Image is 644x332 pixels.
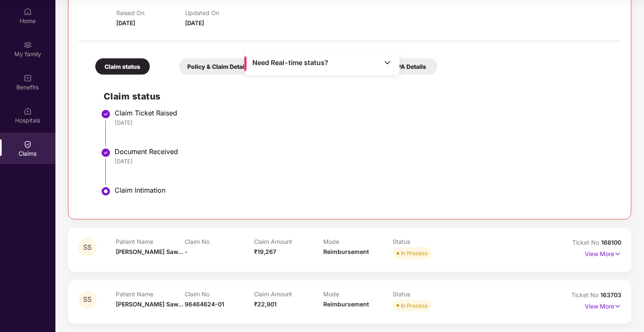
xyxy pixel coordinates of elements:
[323,248,369,255] span: Reimbursement
[116,238,185,245] p: Patient Name
[101,109,111,119] img: svg+xml;base64,PHN2ZyBpZD0iU3RlcC1Eb25lLTMyeDMyIiB4bWxucz0iaHR0cDovL3d3dy53My5vcmcvMjAwMC9zdmciIH...
[24,41,32,49] img: svg+xml;base64,PHN2ZyB3aWR0aD0iMjAiIGhlaWdodD0iMjAiIHZpZXdCb3g9IjAgMCAyMCAyMCIgZmlsbD0ibm9uZSIgeG...
[24,107,32,115] img: svg+xml;base64,PHN2ZyBpZD0iSG9zcGl0YWxzIiB4bWxucz0iaHR0cDovL3d3dy53My5vcmcvMjAwMC9zdmciIHdpZHRoPS...
[614,249,621,259] img: svg+xml;base64,PHN2ZyB4bWxucz0iaHR0cDovL3d3dy53My5vcmcvMjAwMC9zdmciIHdpZHRoPSIxNyIgaGVpZ2h0PSIxNy...
[24,74,32,82] img: svg+xml;base64,PHN2ZyBpZD0iQmVuZWZpdHMiIHhtbG5zPSJodHRwOi8vd3d3LnczLm9yZy8yMDAwL3N2ZyIgd2lkdGg9Ij...
[83,244,92,251] span: SS
[185,238,254,245] p: Claim No
[116,9,185,16] p: Raised On
[323,301,369,308] span: Reimbursement
[393,290,462,298] p: Status
[401,249,428,257] div: In Process
[83,296,92,303] span: SS
[24,140,32,149] img: svg+xml;base64,PHN2ZyBpZD0iQ2xhaW0iIHhtbG5zPSJodHRwOi8vd3d3LnczLm9yZy8yMDAwL3N2ZyIgd2lkdGg9IjIwIi...
[383,58,437,75] div: TPA Details
[101,186,111,196] img: svg+xml;base64,PHN2ZyBpZD0iU3RlcC1BY3RpdmUtMzJ4MzIiIHhtbG5zPSJodHRwOi8vd3d3LnczLm9yZy8yMDAwL3N2Zy...
[116,19,135,26] span: [DATE]
[115,109,613,117] div: Claim Ticket Raised
[185,19,204,26] span: [DATE]
[115,119,613,126] div: [DATE]
[185,9,254,16] p: Updated On
[572,239,601,246] span: Ticket No
[115,147,613,156] div: Document Received
[185,290,254,298] p: Claim No
[116,301,183,308] span: [PERSON_NAME] Saw...
[254,290,323,298] p: Claim Amount
[24,8,32,16] img: svg+xml;base64,PHN2ZyBpZD0iSG9tZSIgeG1sbnM9Imh0dHA6Ly93d3cudzMub3JnLzIwMDAvc3ZnIiB3aWR0aD0iMjAiIG...
[95,58,150,75] div: Claim status
[116,248,183,255] span: [PERSON_NAME] Saw...
[383,58,392,67] img: Toggle Icon
[600,291,621,298] span: 163703
[585,247,621,259] p: View More
[614,302,621,311] img: svg+xml;base64,PHN2ZyB4bWxucz0iaHR0cDovL3d3dy53My5vcmcvMjAwMC9zdmciIHdpZHRoPSIxNyIgaGVpZ2h0PSIxNy...
[185,248,188,255] span: -
[115,157,613,165] div: [DATE]
[104,89,613,103] h2: Claim status
[252,58,328,67] span: Need Real-time status?
[323,238,393,245] p: Mode
[254,238,323,245] p: Claim Amount
[101,148,111,158] img: svg+xml;base64,PHN2ZyBpZD0iU3RlcC1Eb25lLTMyeDMyIiB4bWxucz0iaHR0cDovL3d3dy53My5vcmcvMjAwMC9zdmciIH...
[116,290,185,298] p: Patient Name
[179,58,258,75] div: Policy & Claim Details
[393,238,462,245] p: Status
[601,239,621,246] span: 168100
[571,291,600,298] span: Ticket No
[585,300,621,311] p: View More
[115,186,613,194] div: Claim Intimation
[401,301,428,310] div: In Process
[254,301,277,308] span: ₹22,901
[254,248,276,255] span: ₹19,267
[185,301,225,308] span: 96464624-01
[323,290,393,298] p: Mode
